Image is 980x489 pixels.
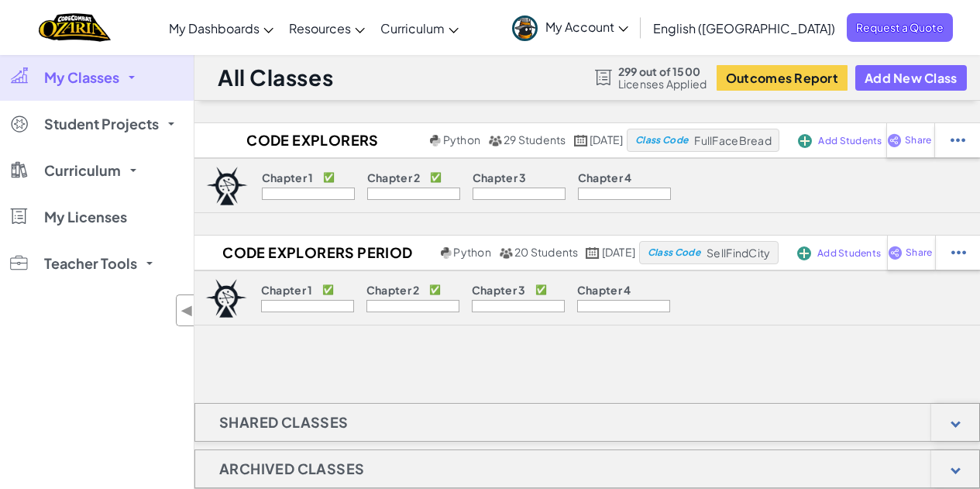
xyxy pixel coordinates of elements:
h1: Shared Classes [195,403,373,442]
span: [DATE] [590,133,623,146]
h2: Code Explorers Period 01 Trimester 1 [194,241,437,264]
p: Chapter 2 [367,171,421,184]
button: Outcomes Report [717,65,848,91]
a: Resources [281,7,373,49]
span: Class Code [648,248,700,257]
span: My Account [545,19,628,35]
span: My Classes [44,71,119,84]
p: Chapter 2 [366,284,420,296]
p: ✅ [323,171,335,184]
span: Add Students [818,136,882,146]
img: IconShare_Purple.svg [888,246,903,260]
img: MultipleUsers.png [488,135,502,146]
span: Resources [289,20,351,36]
img: logo [206,167,248,205]
a: Code Explorers Period 01 Trimester 1 Python 20 Students [DATE] [194,241,639,264]
span: English ([GEOGRAPHIC_DATA]) [653,20,835,36]
p: ✅ [429,284,441,296]
p: Chapter 4 [577,284,631,296]
p: ✅ [430,171,442,184]
span: ◀ [181,299,194,322]
img: IconShare_Purple.svg [887,133,902,147]
span: Curriculum [44,164,121,177]
span: Share [905,136,931,145]
p: Chapter 4 [578,171,632,184]
span: Share [906,248,932,257]
span: Python [443,133,480,146]
button: Add New Class [855,65,967,91]
img: IconStudentEllipsis.svg [951,133,965,147]
span: 20 Students [514,245,579,259]
img: calendar.svg [586,247,600,259]
p: Chapter 3 [473,171,527,184]
h1: All Classes [218,63,333,92]
img: IconAddStudents.svg [798,134,812,148]
span: 29 Students [504,133,566,146]
img: calendar.svg [574,135,588,146]
img: IconAddStudents.svg [797,246,811,260]
p: Chapter 1 [261,284,313,296]
span: 299 out of 1500 [618,65,707,77]
a: Request a Quote [847,13,953,42]
p: ✅ [322,284,334,296]
a: Code Explorers Period 03 Trimester 1 Python 29 Students [DATE] [194,129,627,152]
a: Curriculum [373,7,466,49]
h1: Archived Classes [195,449,388,488]
h2: Code Explorers Period 03 Trimester 1 [194,129,426,152]
span: Python [453,245,490,259]
p: ✅ [535,284,547,296]
img: python.png [430,135,442,146]
a: English ([GEOGRAPHIC_DATA]) [645,7,843,49]
img: avatar [512,15,538,41]
a: Ozaria by CodeCombat logo [39,12,111,43]
span: SellFindCity [707,246,770,260]
img: Home [39,12,111,43]
span: Licenses Applied [618,77,707,90]
p: Chapter 1 [262,171,314,184]
img: python.png [441,247,452,259]
span: FullFaceBread [694,133,771,147]
span: Teacher Tools [44,257,137,270]
img: logo [205,279,247,318]
span: Curriculum [380,20,445,36]
a: My Dashboards [161,7,281,49]
p: Chapter 3 [472,284,526,296]
a: My Account [504,3,636,52]
span: [DATE] [602,245,635,259]
img: IconStudentEllipsis.svg [951,246,966,260]
img: MultipleUsers.png [499,247,513,259]
span: Add Students [817,249,881,258]
span: Class Code [635,136,688,145]
span: My Licenses [44,210,127,224]
span: My Dashboards [169,20,260,36]
span: Student Projects [44,117,159,131]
